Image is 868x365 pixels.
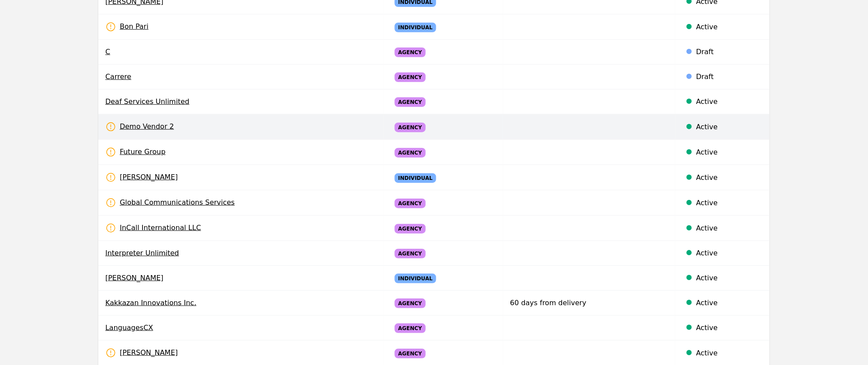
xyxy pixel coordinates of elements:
div: Active [696,172,763,183]
span: Agency [395,299,426,308]
div: Draft [696,72,763,82]
span: InCall International LLC [105,223,201,234]
div: Active [696,96,763,107]
div: Active [696,198,763,208]
div: Active [696,323,763,333]
span: Demo Vendor 2 [105,121,174,132]
div: Active [696,223,763,234]
div: Active [696,248,763,258]
span: Agency [395,97,426,107]
span: [PERSON_NAME] [105,273,377,283]
span: Agency [395,199,426,208]
span: LanguagesCX [105,323,377,333]
span: Agency [395,123,426,132]
span: Individual [395,274,436,283]
span: C [105,47,377,57]
div: Draft [696,47,763,57]
div: Active [696,273,763,283]
span: Agency [395,324,426,333]
span: Deaf Services Unlimited [105,96,377,107]
div: Active [696,147,763,158]
span: Future Group [105,147,166,158]
span: Agency [395,48,426,57]
div: Active [696,122,763,132]
span: Agency [395,72,426,82]
span: Kakkazan Innovations Inc. [105,298,377,308]
span: Carrere [105,72,377,82]
div: Active [696,298,763,308]
span: Individual [395,173,436,183]
div: Active [696,22,763,32]
span: [PERSON_NAME] [105,172,178,183]
span: Agency [395,148,426,158]
span: Interpreter Unlimited [105,248,377,258]
span: Bon Pari [105,21,149,32]
span: Agency [395,249,426,258]
span: [PERSON_NAME] [105,348,178,358]
span: Agency [395,224,426,234]
span: Agency [395,349,426,358]
div: Active [696,348,763,358]
span: Individual [395,23,436,32]
span: Global Communications Services [105,197,235,208]
td: 60 days from delivery [503,291,675,316]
